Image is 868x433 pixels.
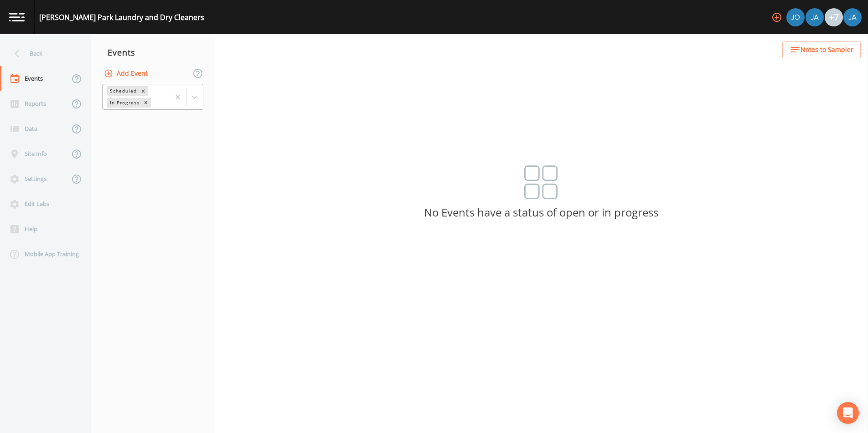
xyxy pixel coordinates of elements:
button: Notes to Sampler [782,41,861,58]
div: Scheduled [107,86,138,96]
div: Josh Dutton [786,8,805,26]
p: No Events have a status of open or in progress [214,208,868,216]
img: eb8b2c35ded0d5aca28d215f14656a61 [786,8,805,26]
span: Notes to Sampler [801,44,853,56]
div: Open Intercom Messenger [837,402,859,424]
div: Remove Scheduled [138,86,148,96]
button: Add Event [102,65,151,82]
img: svg%3e [524,165,558,199]
div: Events [91,41,214,64]
div: [PERSON_NAME] Park Laundry and Dry Cleaners [39,12,204,23]
img: 747fbe677637578f4da62891070ad3f4 [806,8,824,26]
div: Remove In Progress [141,98,151,108]
img: logo [9,13,25,21]
img: 747fbe677637578f4da62891070ad3f4 [843,8,862,26]
div: +7 [825,8,843,26]
div: Jadda C. Moffett [805,8,824,26]
div: In Progress [107,98,141,108]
